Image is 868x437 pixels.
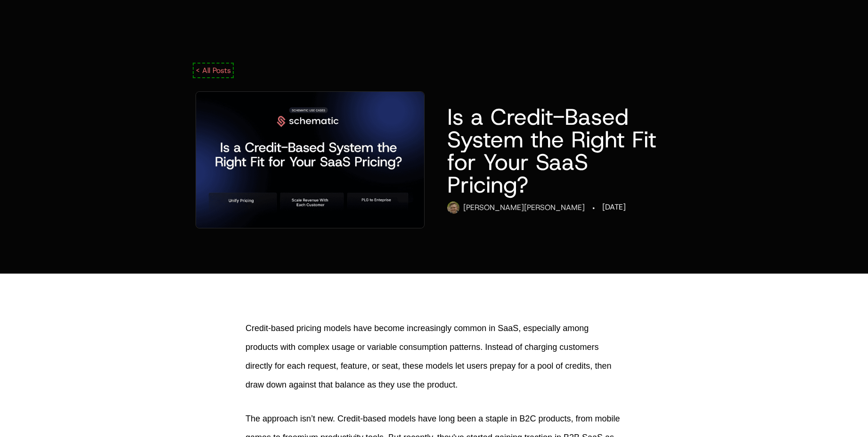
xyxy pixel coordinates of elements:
img: Pillar - Credits [196,92,424,228]
h1: Is a Credit-Based System the Right Fit for Your SaaS Pricing? [447,105,672,196]
a: < All Posts [196,65,231,75]
img: Ryan Echternacht [447,202,459,214]
div: [DATE] [602,202,626,213]
p: Credit-based pricing models have become increasingly common in SaaS, especially among products wi... [246,319,622,394]
div: · [592,202,595,215]
div: [PERSON_NAME] [PERSON_NAME] [463,202,585,213]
